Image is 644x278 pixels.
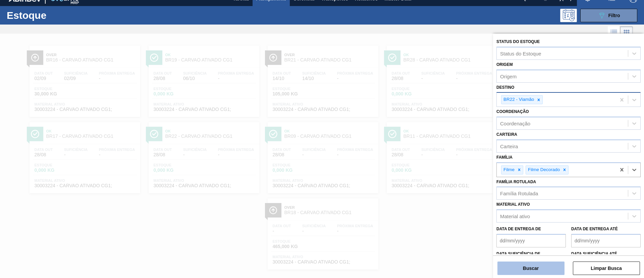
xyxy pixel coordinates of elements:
h1: Estoque [7,11,107,19]
label: Origem [496,62,513,67]
div: Origem [500,73,517,79]
label: Coordenação [496,109,529,114]
button: Filtro [580,9,637,22]
input: dd/mm/yyyy [496,234,566,247]
label: Status do Estoque [496,39,540,44]
div: Filme Decorado [526,166,561,174]
label: Data de Entrega até [571,227,618,231]
div: Material ativo [500,213,530,219]
div: Visão em Lista [608,26,620,39]
label: Destino [496,85,514,90]
div: Visão em Cards [620,26,633,39]
div: Filme [501,166,516,174]
div: Status do Estoque [500,50,541,56]
span: Filtro [608,13,620,18]
div: Coordenação [500,121,530,126]
div: Família Rotulada [500,191,538,196]
label: Material ativo [496,202,530,207]
label: Carteira [496,132,517,137]
div: BR22 - Viamão [501,95,535,104]
label: Data suficiência de [496,251,540,256]
div: Pogramando: nenhum usuário selecionado [560,9,577,22]
label: Data de Entrega de [496,227,541,231]
input: dd/mm/yyyy [571,234,641,247]
label: Família [496,155,513,160]
label: Família Rotulada [496,180,536,184]
div: Carteira [500,143,518,149]
label: Data suficiência até [571,251,617,256]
